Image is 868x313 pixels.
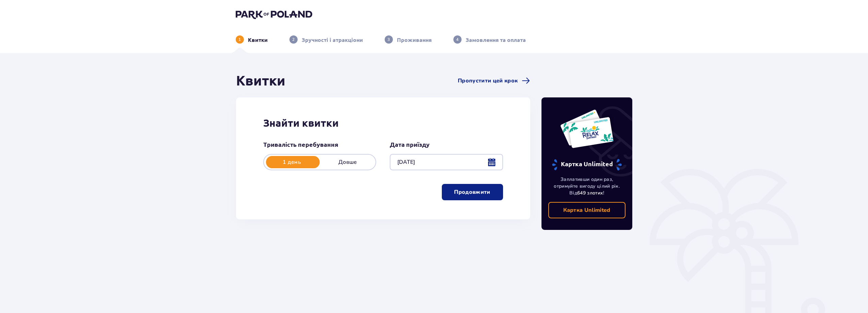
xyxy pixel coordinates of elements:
img: Дві річні картки до Suntago з написом 'UNLIMITED RELAX', на білому тлі з тропічним листям і сонцем. [560,109,614,148]
p: Заплативши один раз, отримуйте вигоду цілий рік. Від ! [548,176,626,197]
p: 4 [456,36,458,43]
img: Park of Poland logo [236,10,312,19]
p: Картка Unlimited [551,159,622,171]
div: 2Зручності і атракціони [289,35,363,44]
p: Зручності і атракціони [302,36,363,44]
span: Пропустити цей крок [458,77,518,84]
div: 3Проживання [385,35,432,44]
span: 649 злотих [577,190,603,196]
div: 1Квитки [236,35,268,44]
p: Замовлення та оплата [466,36,526,44]
p: 3 [387,36,390,43]
div: 4Замовлення та оплата [453,35,526,44]
button: Продовжити [442,184,503,200]
a: Пропустити цей крок [458,77,530,85]
h1: Квитки [236,72,285,89]
p: Довше [320,158,375,166]
p: Дата приїзду [390,140,430,148]
p: 1 [238,36,241,43]
p: Продовжити [454,188,490,196]
p: Проживання [397,36,432,44]
p: Квитки [248,36,268,44]
p: Картка Unlimited [563,206,611,214]
a: Картка Unlimited [548,202,626,218]
p: Тривалість перебування [263,140,338,148]
p: 2 [292,36,295,43]
p: 1 день [264,158,320,166]
h2: Знайти квитки [263,116,503,129]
